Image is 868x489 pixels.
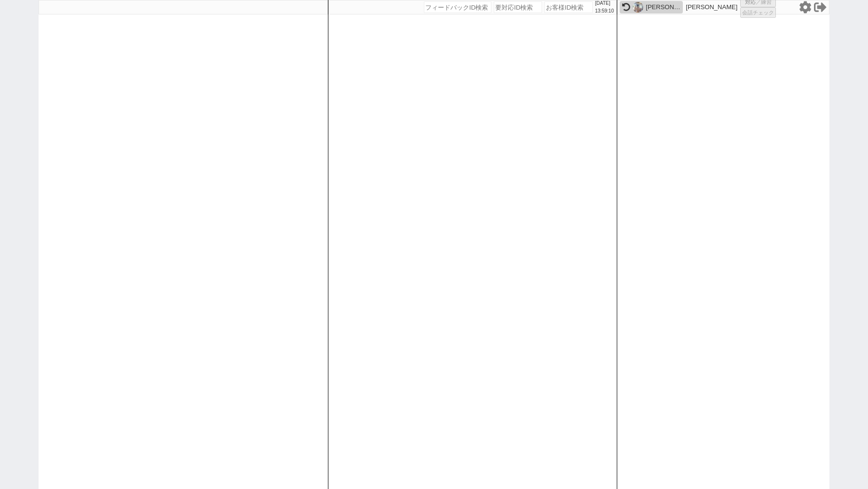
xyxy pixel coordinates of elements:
input: お客様ID検索 [544,1,593,13]
input: フィードバックID検索 [424,1,491,13]
p: [PERSON_NAME] [686,3,737,11]
p: 13:59:10 [595,7,614,15]
div: [PERSON_NAME] [646,3,680,11]
input: 要対応ID検索 [494,1,542,13]
span: 会話チェック [742,9,774,16]
img: 0hmchOO2vgMkxFNiwRgLRMcjVmMSZmR2teO1Z6LCMyby5_ByIZbVJ1K3U3ZX5-DnIdYVUtKHcwbnRnYj0cOjUifRtQGj14ZzB... [633,2,643,13]
button: 会話チェック [740,7,776,18]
